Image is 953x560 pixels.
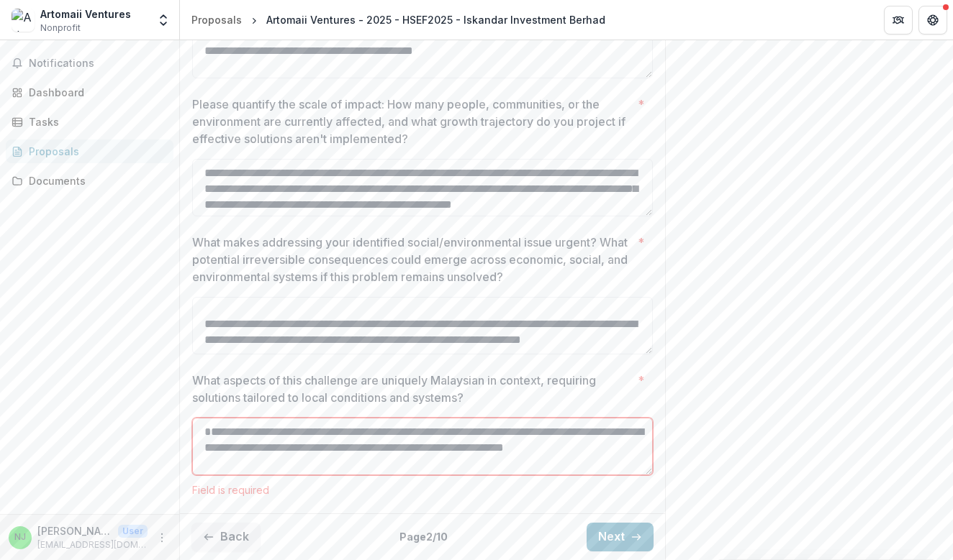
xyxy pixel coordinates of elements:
[37,523,112,538] p: [PERSON_NAME]
[14,533,26,542] div: Nurmaizurah Jamaludin
[29,85,162,100] div: Dashboard
[6,110,173,134] a: Tasks
[192,372,632,406] p: What aspects of this challenge are uniquely Malaysian in context, requiring solutions tailored to...
[6,81,173,104] a: Dashboard
[6,139,173,163] a: Proposals
[153,529,171,546] button: More
[884,6,913,35] button: Partners
[29,114,162,129] div: Tasks
[918,6,947,35] button: Get Help
[118,525,148,538] p: User
[29,173,162,188] div: Documents
[192,96,632,147] p: Please quantify the scale of impact: How many people, communities, or the environment are current...
[153,6,173,35] button: Open entity switcher
[186,9,611,30] nav: breadcrumb
[40,6,131,22] div: Artomaii Ventures
[192,484,653,496] div: Field is required
[6,52,173,75] button: Notifications
[29,144,162,159] div: Proposals
[37,538,148,551] p: [EMAIL_ADDRESS][DOMAIN_NAME]
[29,58,168,70] span: Notifications
[587,523,654,551] button: Next
[191,523,261,551] button: Back
[192,234,632,285] p: What makes addressing your identified social/environmental issue urgent? What potential irreversi...
[399,529,448,544] p: Page 2 / 10
[186,9,248,30] a: Proposals
[12,9,35,32] img: Artomaii Ventures
[191,12,242,27] div: Proposals
[40,22,81,35] span: Nonprofit
[266,12,605,27] div: Artomaii Ventures - 2025 - HSEF2025 - Iskandar Investment Berhad
[6,169,173,193] a: Documents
